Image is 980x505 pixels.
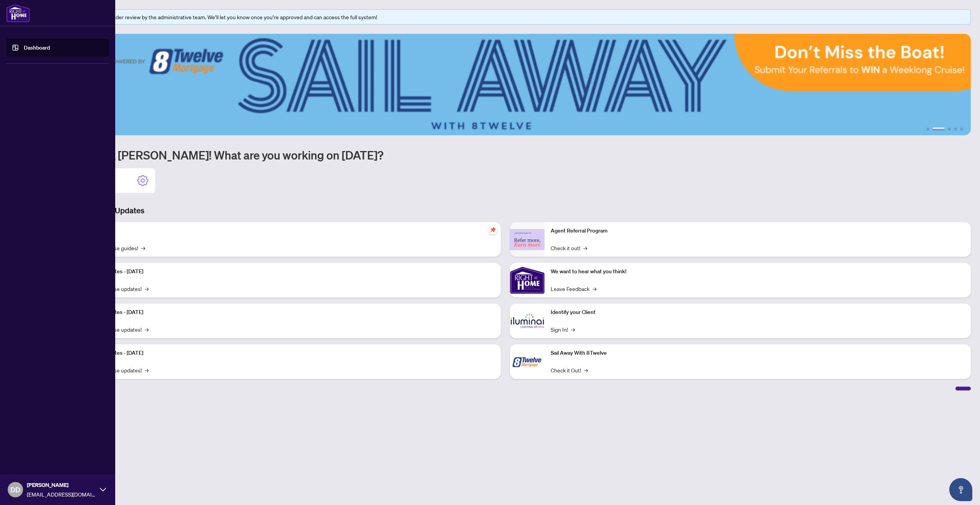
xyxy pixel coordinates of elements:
button: 3 [948,128,951,131]
span: → [583,244,587,252]
span: → [145,366,149,374]
button: 1 [926,128,929,131]
span: → [145,325,149,334]
p: Platform Updates - [DATE] [81,349,495,357]
button: 4 [954,128,957,131]
span: pushpin [488,225,498,234]
h3: Brokerage & Industry Updates [40,205,971,216]
span: [PERSON_NAME] [27,481,96,489]
span: DD [10,484,20,495]
img: Identify your Client [510,304,545,338]
img: logo [6,4,30,22]
p: We want to hear what you think! [551,267,965,276]
a: Check it out!→ [551,244,587,252]
span: → [141,244,145,252]
p: Agent Referral Program [551,227,965,235]
p: Self-Help [81,227,495,235]
img: Sail Away With 8Twelve [510,344,545,379]
p: Sail Away With 8Twelve [551,349,965,357]
div: Your profile is currently under review by the administrative team. We’ll let you know once you’re... [53,13,966,21]
a: Leave Feedback→ [551,284,596,293]
h1: Welcome back [PERSON_NAME]! What are you working on [DATE]? [40,148,971,162]
span: → [584,366,588,374]
img: Agent Referral Program [510,229,545,250]
button: 2 [932,128,945,131]
span: → [571,325,575,334]
button: Open asap [949,478,972,501]
img: We want to hear what you think! [510,263,545,297]
a: Check it Out!→ [551,366,588,374]
a: Sign In!→ [551,325,575,334]
span: → [593,284,596,293]
a: Dashboard [24,44,50,51]
p: Platform Updates - [DATE] [81,308,495,317]
p: Platform Updates - [DATE] [81,267,495,276]
p: Identify your Client [551,308,965,317]
button: 5 [960,128,963,131]
span: [EMAIL_ADDRESS][DOMAIN_NAME] [27,490,96,498]
img: Slide 1 [40,34,971,135]
span: → [145,284,149,293]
